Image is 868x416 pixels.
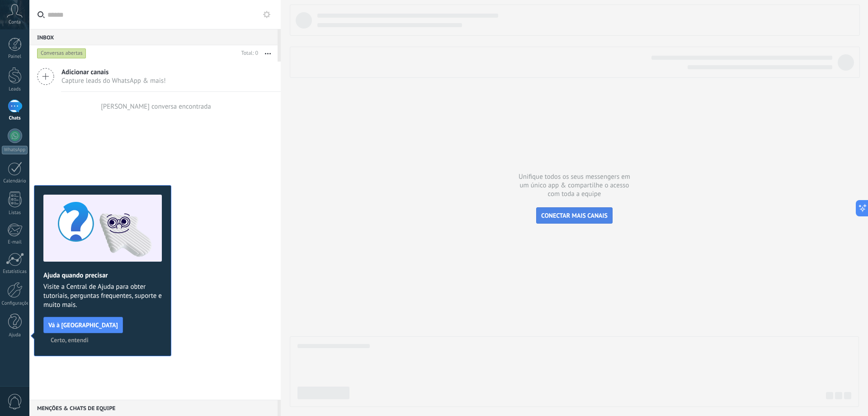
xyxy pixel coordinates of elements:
div: Configurações [2,301,28,306]
span: Conta [9,19,21,25]
div: [PERSON_NAME] conversa encontrada [101,102,211,111]
div: Estatísticas [2,269,28,275]
span: Vá à [GEOGRAPHIC_DATA] [48,322,118,328]
button: Vá à [GEOGRAPHIC_DATA] [43,317,123,333]
div: Painel [2,54,28,60]
div: Chats [2,115,28,121]
button: CONECTAR MAIS CANAIS [536,207,613,224]
span: Capture leads do WhatsApp & mais! [61,77,166,85]
div: Conversas abertas [37,48,86,59]
button: Certo, entendi [47,333,93,347]
div: Ajuda [2,332,28,338]
div: Menções & Chats de equipe [29,400,278,416]
div: E-mail [2,239,28,245]
h2: Ajuda quando precisar [43,271,162,280]
span: Certo, entendi [51,337,89,343]
div: Total: 0 [238,49,258,58]
div: Listas [2,210,28,216]
div: WhatsApp [2,146,28,154]
div: Leads [2,86,28,92]
span: Adicionar canais [61,68,166,77]
span: CONECTAR MAIS CANAIS [541,211,608,220]
div: Inbox [29,29,278,45]
span: Visite a Central de Ajuda para obter tutoriais, perguntas frequentes, suporte e muito mais. [43,282,162,310]
div: Calendário [2,178,28,184]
